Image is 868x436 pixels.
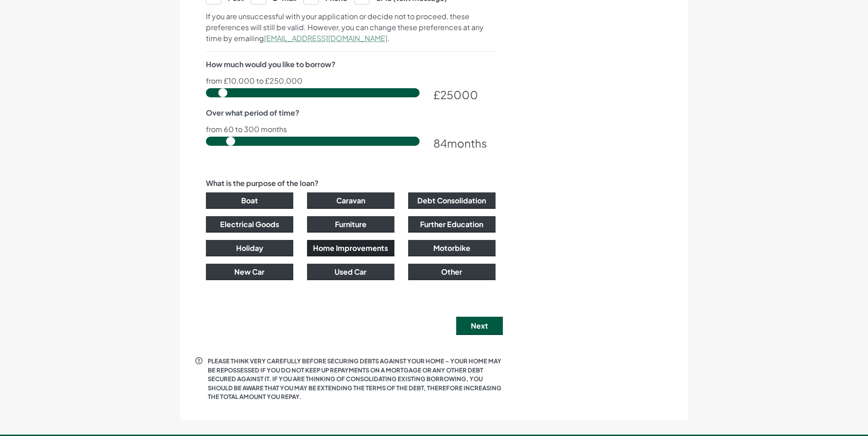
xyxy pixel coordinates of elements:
[206,216,293,233] button: Electrical Goods
[433,86,496,103] div: £
[307,240,394,256] button: Home Improvements
[206,240,293,256] button: Holiday
[264,33,388,43] a: [EMAIL_ADDRESS][DOMAIN_NAME]
[307,264,394,280] button: Used Car
[206,264,293,280] button: New Car
[456,317,503,335] button: Next
[206,77,496,85] p: from £10,000 to £250,000
[206,192,293,209] button: Boat
[433,135,496,151] div: months
[408,192,496,209] button: Debt Consolidation
[307,216,394,233] button: Furniture
[408,240,496,256] button: Motorbike
[440,88,478,101] span: 25000
[408,216,496,233] button: Further Education
[208,357,503,402] p: PLEASE THINK VERY CAREFULLY BEFORE SECURING DEBTS AGAINST YOUR HOME – YOUR HOME MAY BE REPOSSESSE...
[408,264,496,280] button: Other
[307,192,394,209] button: Caravan
[433,136,447,150] span: 84
[206,107,299,118] label: Over what period of time?
[206,11,496,44] p: If you are unsuccessful with your application or decide not to proceed, these preferences will st...
[206,178,318,189] label: What is the purpose of the loan?
[206,59,335,70] label: How much would you like to borrow?
[206,126,496,133] p: from 60 to 300 months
